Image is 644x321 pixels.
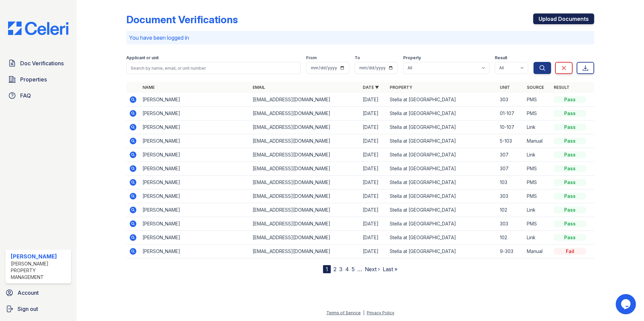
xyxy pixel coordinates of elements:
div: Pass [554,220,586,227]
iframe: chat widget [616,294,637,314]
div: Pass [554,193,586,200]
td: [EMAIL_ADDRESS][DOMAIN_NAME] [250,176,360,189]
a: Unit [500,85,510,90]
a: Email [253,85,265,90]
td: [PERSON_NAME] [140,189,250,203]
td: Stella at [GEOGRAPHIC_DATA] [387,231,497,245]
td: [DATE] [360,162,387,176]
td: 307 [497,148,524,162]
div: Pass [554,165,586,172]
td: 303 [497,217,524,231]
a: Account [3,286,74,299]
td: Link [524,148,551,162]
div: Pass [554,207,586,213]
td: [PERSON_NAME] [140,107,250,120]
a: 5 [352,266,355,273]
td: PMS [524,217,551,231]
td: [EMAIL_ADDRESS][DOMAIN_NAME] [250,148,360,162]
td: [PERSON_NAME] [140,148,250,162]
a: Sign out [3,302,74,316]
a: Source [527,85,544,90]
span: Account [18,289,39,297]
a: Terms of Service [326,310,361,315]
td: Stella at [GEOGRAPHIC_DATA] [387,162,497,176]
td: Stella at [GEOGRAPHIC_DATA] [387,203,497,217]
div: Pass [554,138,586,144]
label: From [306,55,317,61]
div: | [363,310,364,315]
td: Stella at [GEOGRAPHIC_DATA] [387,148,497,162]
td: PMS [524,93,551,107]
a: Name [142,85,155,90]
a: 2 [333,266,336,273]
td: Stella at [GEOGRAPHIC_DATA] [387,107,497,120]
td: 303 [497,189,524,203]
label: To [355,55,360,61]
td: [PERSON_NAME] [140,162,250,176]
td: Stella at [GEOGRAPHIC_DATA] [387,120,497,134]
div: 1 [323,265,331,273]
img: CE_Logo_Blue-a8612792a0a2168367f1c8372b55b34899dd931a85d93a1a3d3e32e68fde9ad4.png [3,22,74,35]
span: Doc Verifications [20,59,64,67]
td: [PERSON_NAME] [140,93,250,107]
td: [DATE] [360,217,387,231]
td: [EMAIL_ADDRESS][DOMAIN_NAME] [250,93,360,107]
td: Link [524,120,551,134]
td: Manual [524,245,551,258]
span: FAQ [20,92,31,100]
td: 102 [497,203,524,217]
td: [PERSON_NAME] [140,231,250,245]
td: [DATE] [360,134,387,148]
td: PMS [524,176,551,189]
label: Property [403,55,421,61]
a: 4 [345,266,349,273]
a: Date ▼ [363,85,379,90]
div: [PERSON_NAME] Property Management [11,260,68,281]
td: [DATE] [360,231,387,245]
td: 01-107 [497,107,524,120]
td: [EMAIL_ADDRESS][DOMAIN_NAME] [250,231,360,245]
td: Stella at [GEOGRAPHIC_DATA] [387,189,497,203]
td: [DATE] [360,189,387,203]
td: [PERSON_NAME] [140,134,250,148]
td: [DATE] [360,245,387,258]
td: [DATE] [360,93,387,107]
div: Pass [554,96,586,103]
td: [EMAIL_ADDRESS][DOMAIN_NAME] [250,245,360,258]
td: Manual [524,134,551,148]
td: PMS [524,107,551,120]
td: 103 [497,176,524,189]
label: Result [495,55,507,61]
td: [EMAIL_ADDRESS][DOMAIN_NAME] [250,217,360,231]
td: [DATE] [360,107,387,120]
td: [PERSON_NAME] [140,245,250,258]
td: Stella at [GEOGRAPHIC_DATA] [387,93,497,107]
td: Stella at [GEOGRAPHIC_DATA] [387,134,497,148]
td: 102 [497,231,524,245]
td: PMS [524,162,551,176]
td: [EMAIL_ADDRESS][DOMAIN_NAME] [250,162,360,176]
td: 303 [497,93,524,107]
td: [EMAIL_ADDRESS][DOMAIN_NAME] [250,134,360,148]
td: [PERSON_NAME] [140,176,250,189]
span: Properties [20,75,47,83]
td: [EMAIL_ADDRESS][DOMAIN_NAME] [250,203,360,217]
p: You have been logged in [129,34,591,42]
td: [PERSON_NAME] [140,203,250,217]
td: Link [524,231,551,245]
div: Pass [554,179,586,186]
td: 10-107 [497,120,524,134]
label: Applicant or unit [126,55,159,61]
td: [EMAIL_ADDRESS][DOMAIN_NAME] [250,107,360,120]
a: Privacy Policy [367,310,394,315]
a: Doc Verifications [5,57,71,70]
div: Document Verifications [126,13,238,26]
a: Property [390,85,412,90]
a: FAQ [5,89,71,102]
a: 3 [339,266,343,273]
a: Result [554,85,570,90]
td: [EMAIL_ADDRESS][DOMAIN_NAME] [250,189,360,203]
a: Properties [5,73,71,86]
div: Pass [554,151,586,158]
